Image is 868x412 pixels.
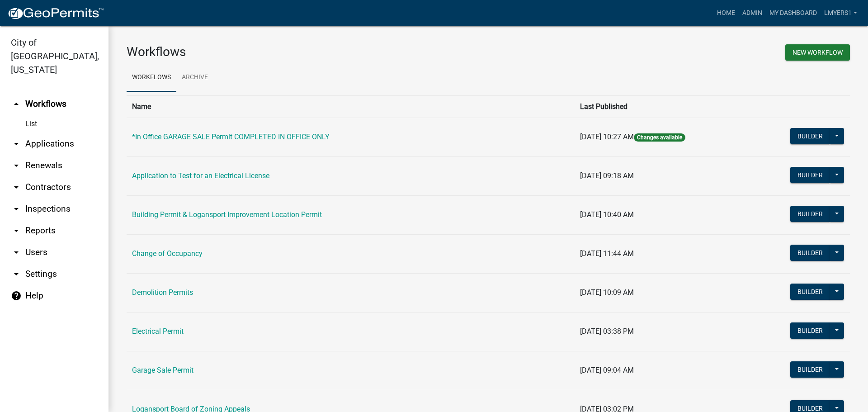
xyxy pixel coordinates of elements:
button: New Workflow [785,44,850,61]
i: arrow_drop_down [11,160,22,171]
i: arrow_drop_down [11,247,22,258]
i: arrow_drop_down [11,269,22,279]
span: [DATE] 10:09 AM [580,288,634,297]
a: Archive [176,63,213,92]
span: [DATE] 10:27 AM [580,133,634,141]
a: Application to Test for an Electrical License [132,171,269,180]
a: Workflows [127,63,176,92]
button: Builder [790,361,830,378]
a: Change of Occupancy [132,249,203,258]
i: arrow_drop_down [11,182,22,193]
i: arrow_drop_down [11,225,22,236]
span: [DATE] 09:18 AM [580,171,634,180]
a: lmyers1 [821,5,861,22]
h3: Workflows [127,44,481,60]
a: Garage Sale Permit [132,366,193,374]
i: help [11,290,22,301]
a: Electrical Permit [132,327,184,336]
th: Name [127,95,575,118]
i: arrow_drop_down [11,204,22,214]
span: [DATE] 09:04 AM [580,366,634,374]
span: [DATE] 03:38 PM [580,327,634,336]
span: [DATE] 10:40 AM [580,210,634,219]
button: Builder [790,245,830,261]
a: My Dashboard [766,5,821,22]
a: *In Office GARAGE SALE Permit COMPLETED IN OFFICE ONLY [132,133,330,141]
button: Builder [790,284,830,300]
a: Building Permit & Logansport Improvement Location Permit [132,210,322,219]
button: Builder [790,322,830,339]
button: Builder [790,128,830,144]
span: [DATE] 11:44 AM [580,249,634,258]
span: Changes available [634,133,685,142]
a: Admin [739,5,766,22]
th: Last Published [575,95,751,118]
i: arrow_drop_down [11,138,22,149]
button: Builder [790,206,830,222]
a: Home [713,5,739,22]
button: Builder [790,167,830,183]
a: Demolition Permits [132,288,193,297]
i: arrow_drop_up [11,99,22,109]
